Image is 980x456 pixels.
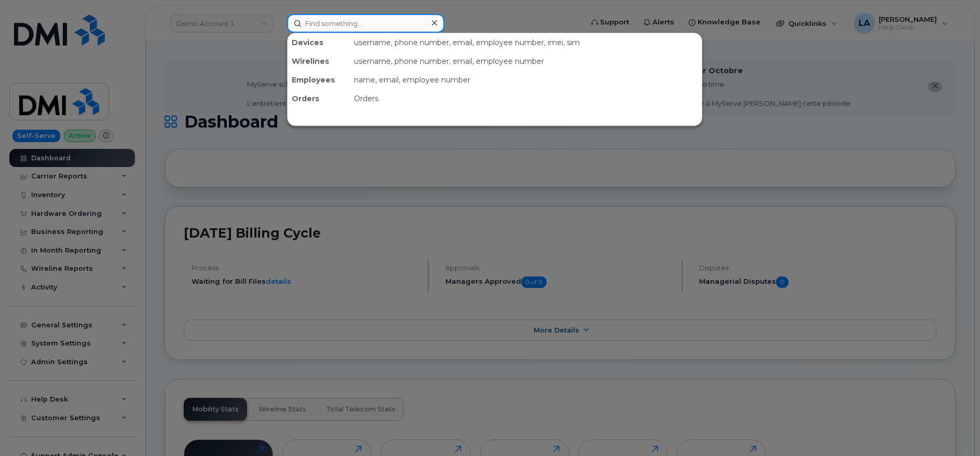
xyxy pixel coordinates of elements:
div: username, phone number, email, employee number [350,52,702,71]
div: name, email, employee number [350,71,702,89]
div: Employees [288,71,350,89]
div: Wirelines [288,52,350,71]
div: username, phone number, email, employee number, imei, sim [350,33,702,52]
div: Orders [288,89,350,108]
div: Devices [288,33,350,52]
div: Orders [350,89,702,108]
